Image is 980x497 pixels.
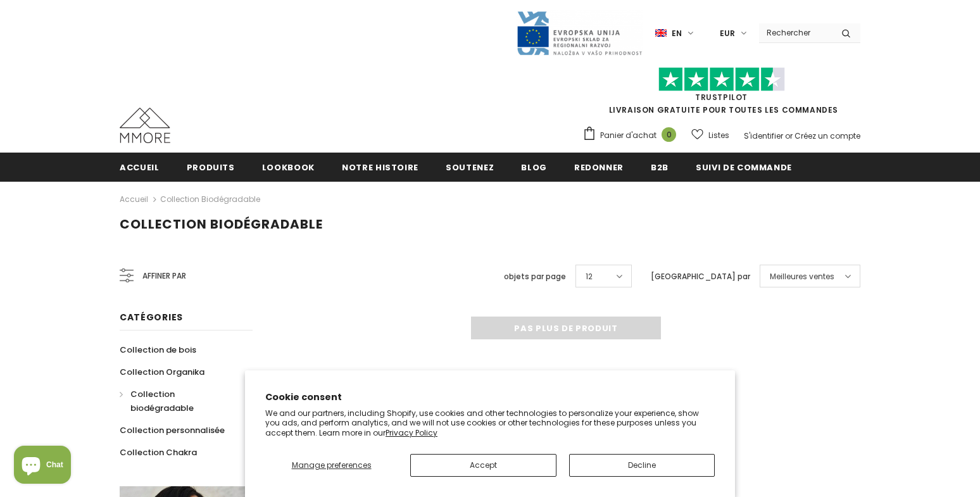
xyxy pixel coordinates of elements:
[695,92,748,103] a: TrustPilot
[120,339,196,361] a: Collection de bois
[187,153,235,181] a: Produits
[120,366,204,378] span: Collection Organika
[696,153,792,181] a: Suivi de commande
[265,454,398,477] button: Manage preferences
[521,153,547,181] a: Blog
[342,153,418,181] a: Notre histoire
[521,161,547,173] span: Blog
[342,161,418,173] span: Notre histoire
[651,153,669,181] a: B2B
[655,28,667,39] img: i-lang-1.png
[569,454,715,477] button: Decline
[720,27,735,40] span: EUR
[120,361,204,383] a: Collection Organika
[142,269,186,283] span: Affiner par
[516,10,643,56] img: Javni Razpis
[446,161,494,173] span: soutenez
[744,130,783,141] a: S'identifier
[696,161,792,173] span: Suivi de commande
[120,441,197,463] a: Collection Chakra
[446,153,494,181] a: soutenez
[708,129,729,142] span: Listes
[120,192,148,207] a: Accueil
[120,344,196,356] span: Collection de bois
[262,161,315,173] span: Lookbook
[795,130,860,141] a: Créez un compte
[120,446,197,458] span: Collection Chakra
[130,388,194,414] span: Collection biodégradable
[504,270,566,283] label: objets par page
[120,424,225,436] span: Collection personnalisée
[120,153,160,181] a: Accueil
[265,408,715,438] p: We and our partners, including Shopify, use cookies and other technologies to personalize your ex...
[516,27,643,38] a: Javni Razpis
[10,446,75,487] inbox-online-store-chat: Shopify online store chat
[120,419,225,441] a: Collection personnalisée
[574,161,624,173] span: Redonner
[292,460,372,470] span: Manage preferences
[120,311,183,324] span: Catégories
[691,124,729,146] a: Listes
[120,215,323,233] span: Collection biodégradable
[386,427,437,438] a: Privacy Policy
[662,127,676,142] span: 0
[785,130,793,141] span: or
[586,270,593,283] span: 12
[410,454,556,477] button: Accept
[582,73,860,115] span: LIVRAISON GRATUITE POUR TOUTES LES COMMANDES
[187,161,235,173] span: Produits
[120,161,160,173] span: Accueil
[574,153,624,181] a: Redonner
[582,126,682,145] a: Panier d'achat 0
[120,108,170,143] img: Cas MMORE
[651,161,669,173] span: B2B
[262,153,315,181] a: Lookbook
[651,270,750,283] label: [GEOGRAPHIC_DATA] par
[600,129,656,142] span: Panier d'achat
[160,194,260,204] a: Collection biodégradable
[120,383,239,419] a: Collection biodégradable
[265,391,715,404] h2: Cookie consent
[658,67,785,92] img: Faites confiance aux étoiles pilotes
[770,270,834,283] span: Meilleures ventes
[759,23,832,42] input: Search Site
[672,27,682,40] span: en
